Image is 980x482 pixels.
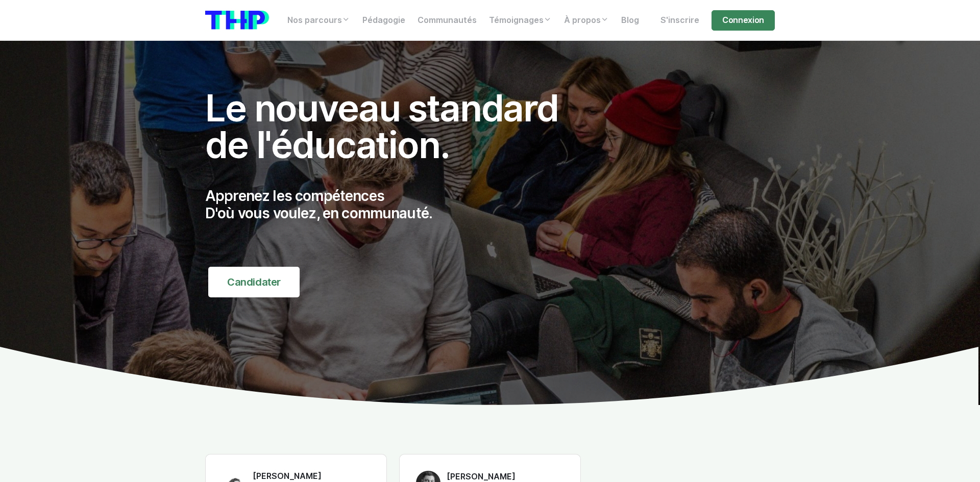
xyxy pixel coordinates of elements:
[558,10,615,31] a: À propos
[356,10,411,31] a: Pédagogie
[205,188,581,222] p: Apprenez les compétences D'où vous voulez, en communauté.
[208,267,300,297] a: Candidater
[712,10,775,31] a: Connexion
[205,11,269,30] img: logo
[253,471,370,482] h6: [PERSON_NAME]
[411,10,483,31] a: Communautés
[615,10,645,31] a: Blog
[654,10,705,31] a: S'inscrire
[205,90,581,163] h1: Le nouveau standard de l'éducation.
[281,10,356,31] a: Nos parcours
[483,10,558,31] a: Témoignages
